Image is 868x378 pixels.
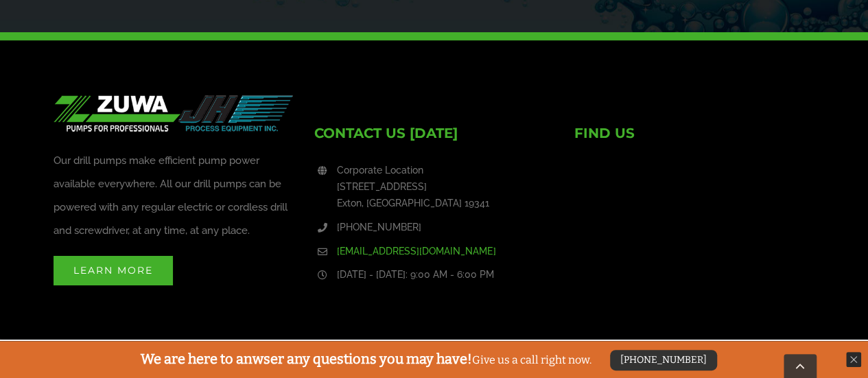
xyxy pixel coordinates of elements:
[574,106,814,143] h4: FIND US
[54,149,294,242] p: Our drill pumps make efficient pump power available everywhere. All our drill pumps can be powere...
[846,352,861,367] img: close-image
[141,351,472,367] span: We are here to anwser any questions you may have!
[73,264,153,276] span: Learn More
[337,267,554,283] div: [DATE] - [DATE]: 9:00 AM - 6:00 PM
[314,106,554,143] h4: CONTACT US [DATE]
[54,256,173,285] a: Learn More
[337,163,554,211] p: Corporate Location [STREET_ADDRESS] Exton, [GEOGRAPHIC_DATA] 19341
[610,350,717,370] div: [PHONE_NUMBER]
[337,244,554,260] a: [EMAIL_ADDRESS][DOMAIN_NAME]
[141,353,591,366] span: Give us a call right now.
[337,220,554,236] div: [PHONE_NUMBER]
